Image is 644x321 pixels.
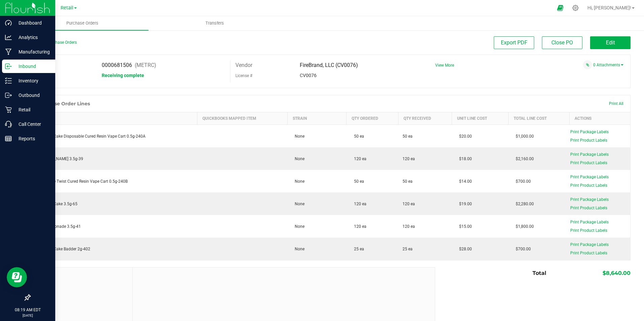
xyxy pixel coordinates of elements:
[583,60,592,69] span: Attach a document
[402,178,413,184] span: 50 ea
[34,156,193,162] div: [PERSON_NAME] 3.5g-39
[456,224,472,229] span: $15.00
[16,16,149,30] a: Purchase Orders
[351,134,364,139] span: 50 ea
[291,134,304,139] span: None
[512,224,534,229] span: $1,800.00
[149,16,281,30] a: Transfers
[512,202,534,206] span: $2,280.00
[347,112,398,125] th: Qty Ordered
[12,19,52,27] p: Dashboard
[402,223,415,229] span: 120 ea
[570,242,609,247] span: Print Package Labels
[197,112,288,125] th: QuickBooks Mapped Item
[5,34,12,41] inline-svg: Analytics
[351,156,366,161] span: 120 ea
[5,106,12,113] inline-svg: Retail
[102,73,144,78] span: Receiving complete
[593,63,623,67] a: 0 Attachments
[291,224,304,229] span: None
[291,202,304,206] span: None
[196,20,233,26] span: Transfers
[300,73,317,78] span: CV0076
[456,134,472,139] span: $20.00
[570,160,607,165] span: Print Product Labels
[512,247,531,251] span: $700.00
[587,5,631,10] span: Hi, [PERSON_NAME]!
[12,120,52,128] p: Call Center
[12,135,52,143] p: Reports
[235,71,252,81] label: License #
[7,267,27,287] iframe: Resource center
[570,138,607,143] span: Print Product Labels
[57,20,107,26] span: Purchase Orders
[351,179,364,184] span: 50 ea
[12,62,52,70] p: Inbound
[569,112,630,125] th: Actions
[291,247,304,251] span: None
[5,135,12,142] inline-svg: Reports
[570,220,609,224] span: Print Package Labels
[5,20,12,26] inline-svg: Dashboard
[603,270,631,276] span: $8,640.00
[351,202,366,206] span: 120 ea
[551,39,573,46] span: Close PO
[494,36,534,49] button: Export PDF
[456,156,472,161] span: $18.00
[5,92,12,99] inline-svg: Outbound
[590,36,631,49] button: Edit
[512,179,531,184] span: $700.00
[570,206,607,210] span: Print Product Labels
[512,156,534,161] span: $2,160.00
[5,121,12,128] inline-svg: Call Center
[402,201,415,207] span: 120 ea
[287,112,346,125] th: Strain
[12,48,52,56] p: Manufacturing
[3,313,52,318] p: [DATE]
[34,246,193,252] div: Mimosa Cake Badder 2g-402
[12,33,52,41] p: Analytics
[12,77,52,85] p: Inventory
[456,202,472,206] span: $19.00
[291,179,304,184] span: None
[402,156,415,162] span: 120 ea
[12,91,52,99] p: Outbound
[5,48,12,55] inline-svg: Manufacturing
[606,39,615,46] span: Edit
[34,133,193,139] div: Mimosa Cake Disposable Cured Resin Vape Cart 0.5g-240A
[570,197,609,202] span: Print Package Labels
[291,156,304,161] span: None
[5,63,12,70] inline-svg: Inbound
[452,112,508,125] th: Unit Line Cost
[61,5,73,11] span: Retail
[402,133,413,139] span: 50 ea
[30,112,197,125] th: Item
[570,183,607,188] span: Print Product Labels
[542,36,582,49] button: Close PO
[3,307,52,313] p: 08:19 AM EDT
[553,1,568,14] span: Open Ecommerce Menu
[570,175,609,179] span: Print Package Labels
[34,178,193,184] div: Tangerine Twist Cured Resin Vape Cart 0.5g-240B
[12,106,52,114] p: Retail
[34,223,193,229] div: Pink Lemonade 3.5g-41
[571,5,580,11] div: Manage settings
[102,62,132,68] span: 0000681506
[35,273,127,281] span: Notes
[351,247,364,251] span: 25 ea
[570,251,607,255] span: Print Product Labels
[508,112,569,125] th: Total Line Cost
[512,134,534,139] span: $1,000.00
[501,39,527,46] span: Export PDF
[533,270,546,276] span: Total
[135,62,156,68] span: (METRC)
[456,179,472,184] span: $14.00
[570,228,607,233] span: Print Product Labels
[435,63,454,68] a: View More
[402,246,413,252] span: 25 ea
[398,112,452,125] th: Qty Received
[456,247,472,251] span: $28.00
[351,224,366,229] span: 120 ea
[570,152,609,157] span: Print Package Labels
